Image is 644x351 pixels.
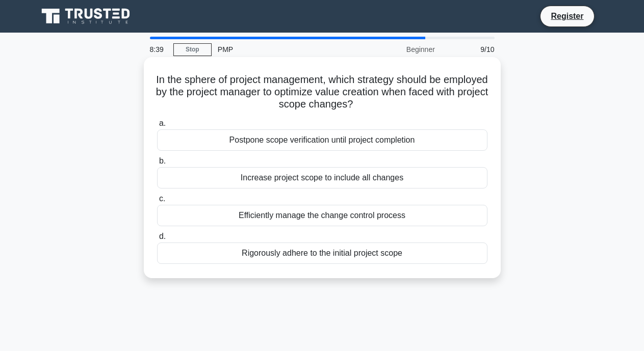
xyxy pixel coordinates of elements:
[157,242,487,264] div: Rigorously adhere to the initial project scope
[159,156,166,165] span: b.
[545,10,589,22] a: Register
[159,232,166,240] span: d.
[144,39,173,60] div: 8:39
[157,167,487,188] div: Increase project scope to include all changes
[156,73,488,111] h5: In the sphere of project management, which strategy should be employed by the project manager to ...
[157,129,487,151] div: Postpone scope verification until project completion
[159,119,166,127] span: a.
[157,205,487,226] div: Efficiently manage the change control process
[173,43,212,56] a: Stop
[352,39,441,60] div: Beginner
[212,39,352,60] div: PMP
[159,194,165,203] span: c.
[441,39,501,60] div: 9/10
